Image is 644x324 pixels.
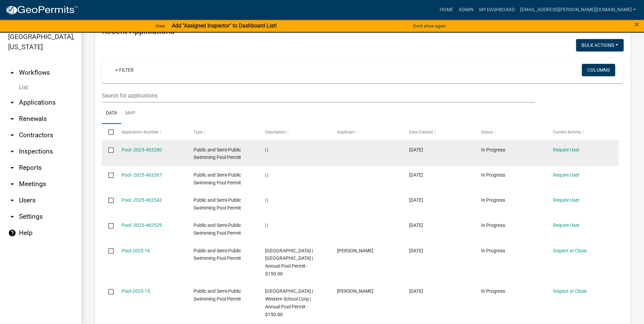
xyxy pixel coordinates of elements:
[265,288,313,317] span: Western High School | Western School Corp | Annual Pool Permit - $150.00
[553,248,587,253] a: Inspect or Close
[409,130,433,134] span: Date Created
[265,147,268,152] span: | |
[8,98,16,107] i: arrow_drop_down
[265,197,268,203] span: | |
[517,3,639,16] a: [EMAIL_ADDRESS][PERSON_NAME][DOMAIN_NAME]
[8,147,16,156] i: arrow_drop_down
[194,248,241,261] span: Public and Semi-Public Swimming Pool Permit
[265,248,313,276] span: Kokomo High School | Kokomo High School | Annual Pool Permit - $150.00
[553,197,579,203] a: Require User
[481,130,493,134] span: Status
[8,196,16,204] i: arrow_drop_down
[409,197,423,203] span: 08/12/2025
[8,69,16,77] i: arrow_drop_up
[337,130,355,134] span: Applicant
[194,147,241,160] span: Public and Semi-Public Swimming Pool Permit
[8,164,16,172] i: arrow_drop_down
[122,248,150,253] a: Pool-2025-16
[553,222,579,228] a: Require User
[481,222,505,228] span: In Progress
[122,130,159,134] span: Application Number
[481,147,505,152] span: In Progress
[265,172,268,178] span: | |
[547,124,619,140] datatable-header-cell: Current Activity
[194,197,241,211] span: Public and Semi-Public Swimming Pool Permit
[8,180,16,188] i: arrow_drop_down
[409,172,423,178] span: 08/13/2025
[481,248,505,253] span: In Progress
[122,288,150,294] a: Pool-2025-15
[409,288,423,294] span: 08/11/2025
[194,288,241,302] span: Public and Semi-Public Swimming Pool Permit
[172,22,277,29] strong: Add "Assigned Inspector" to Dashboard List!
[476,3,517,16] a: My Dashboard
[634,20,639,29] span: ×
[410,20,448,32] button: Don't show again
[634,20,639,29] button: Close
[115,124,187,140] datatable-header-cell: Application Number
[409,248,423,253] span: 08/11/2025
[122,197,162,203] a: Pool -2025-462542
[194,222,241,236] span: Public and Semi-Public Swimming Pool Permit
[8,131,16,139] i: arrow_drop_down
[481,197,505,203] span: In Progress
[121,103,140,124] a: Map
[437,3,456,16] a: Home
[153,20,168,32] a: View
[8,213,16,221] i: arrow_drop_down
[337,248,373,253] span: Jennifer Keller
[331,124,403,140] datatable-header-cell: Applicant
[110,64,139,76] a: + Filter
[102,124,115,140] datatable-header-cell: Select
[122,172,162,178] a: Pool -2025-463267
[8,229,16,237] i: help
[409,222,423,228] span: 08/12/2025
[8,115,16,123] i: arrow_drop_down
[187,124,259,140] datatable-header-cell: Type
[409,147,423,152] span: 08/13/2025
[576,39,624,51] button: Bulk Actions
[553,172,579,178] a: Require User
[102,89,535,103] input: Search for applications
[259,124,331,140] datatable-header-cell: Description
[553,288,587,294] a: Inspect or Close
[122,222,162,228] a: Pool -2025-462529
[194,130,202,134] span: Type
[481,172,505,178] span: In Progress
[194,172,241,185] span: Public and Semi-Public Swimming Pool Permit
[265,130,286,134] span: Description
[102,103,121,124] a: Data
[481,288,505,294] span: In Progress
[475,124,547,140] datatable-header-cell: Status
[122,147,162,152] a: Pool -2025-463280
[553,147,579,152] a: Require User
[582,64,615,76] button: Columns
[553,130,581,134] span: Current Activity
[337,288,373,294] span: Barrett Bates
[265,222,268,228] span: | |
[456,3,476,16] a: Admin
[403,124,475,140] datatable-header-cell: Date Created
